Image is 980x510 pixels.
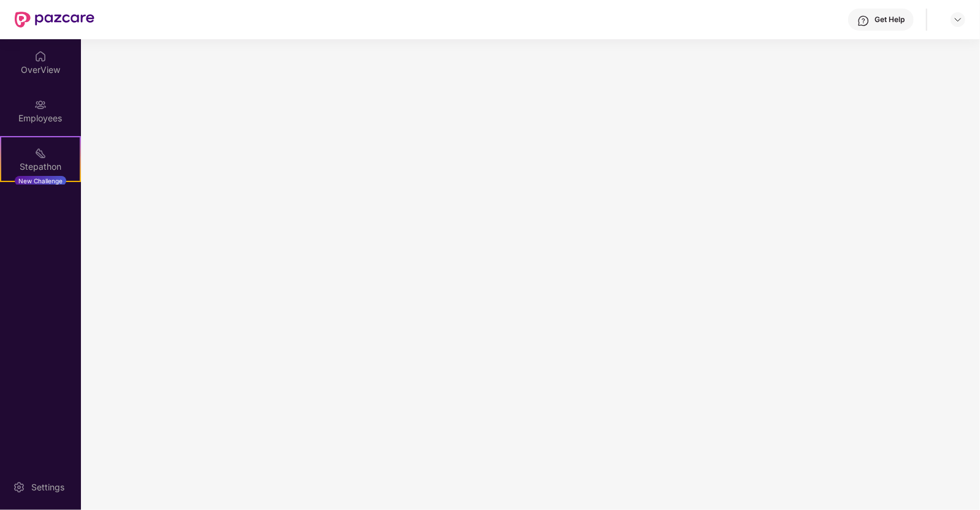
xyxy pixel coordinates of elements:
[1,161,80,173] div: Stepathon
[13,481,25,493] img: svg+xml;base64,PHN2ZyBpZD0iU2V0dGluZy0yMHgyMCIgeG1sbnM9Imh0dHA6Ly93d3cudzMub3JnLzIwMDAvc3ZnIiB3aW...
[34,147,47,159] img: svg+xml;base64,PHN2ZyB4bWxucz0iaHR0cDovL3d3dy53My5vcmcvMjAwMC9zdmciIHdpZHRoPSIyMSIgaGVpZ2h0PSIyMC...
[15,12,94,28] img: New Pazcare Logo
[875,15,905,25] div: Get Help
[15,176,66,186] div: New Challenge
[34,50,47,63] img: svg+xml;base64,PHN2ZyBpZD0iSG9tZSIgeG1sbnM9Imh0dHA6Ly93d3cudzMub3JnLzIwMDAvc3ZnIiB3aWR0aD0iMjAiIG...
[34,99,47,111] img: svg+xml;base64,PHN2ZyBpZD0iRW1wbG95ZWVzIiB4bWxucz0iaHR0cDovL3d3dy53My5vcmcvMjAwMC9zdmciIHdpZHRoPS...
[857,15,870,27] img: svg+xml;base64,PHN2ZyBpZD0iSGVscC0zMngzMiIgeG1sbnM9Imh0dHA6Ly93d3cudzMub3JnLzIwMDAvc3ZnIiB3aWR0aD...
[28,481,68,493] div: Settings
[953,15,963,25] img: svg+xml;base64,PHN2ZyBpZD0iRHJvcGRvd24tMzJ4MzIiIHhtbG5zPSJodHRwOi8vd3d3LnczLm9yZy8yMDAwL3N2ZyIgd2...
